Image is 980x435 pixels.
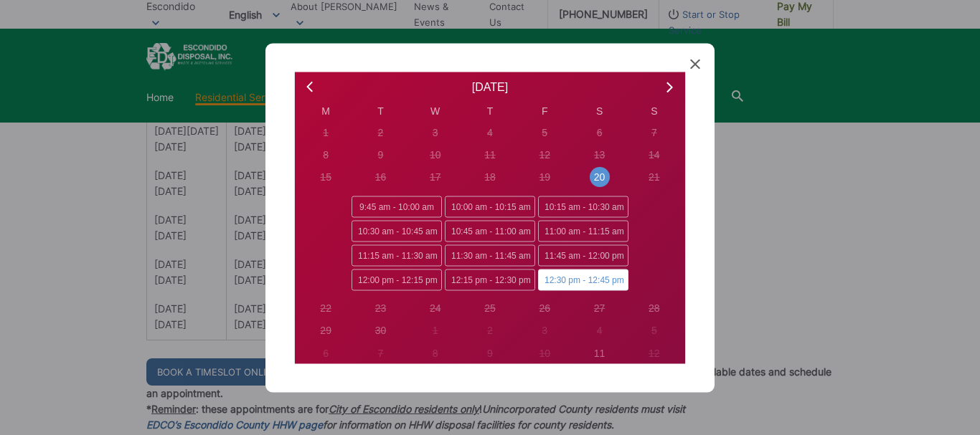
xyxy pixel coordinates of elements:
[375,324,387,339] div: 30
[378,346,384,361] div: 7
[651,125,657,140] div: 7
[487,346,493,361] div: 9
[433,324,438,339] div: 1
[539,346,550,361] div: 10
[375,302,387,317] div: 23
[463,103,517,118] div: T
[323,346,329,361] div: 6
[651,324,657,339] div: 5
[445,221,535,242] span: 10:45 am - 11:00 am
[649,148,660,163] div: 14
[538,245,628,267] span: 11:45 am - 12:00 pm
[445,245,535,267] span: 11:30 am - 11:45 am
[572,103,626,118] div: S
[352,196,442,218] span: 9:45 am - 10:00 am
[430,170,441,185] div: 17
[538,221,628,242] span: 11:00 am - 11:15 am
[484,148,496,163] div: 11
[597,125,603,140] div: 6
[649,346,660,361] div: 12
[539,170,550,185] div: 19
[597,324,603,339] div: 4
[538,269,628,291] span: 12:30 pm - 12:45 pm
[594,148,606,163] div: 13
[649,302,660,317] div: 28
[352,269,442,291] span: 12:00 pm - 12:15 pm
[649,170,660,185] div: 21
[539,148,550,163] div: 12
[542,324,547,339] div: 3
[298,103,353,118] div: M
[378,125,384,140] div: 2
[430,302,441,317] div: 24
[352,245,442,267] span: 11:15 am - 11:30 am
[627,103,682,118] div: S
[445,196,535,218] span: 10:00 am - 10:15 am
[430,148,441,163] div: 10
[594,302,606,317] div: 27
[433,346,438,361] div: 8
[352,221,442,242] span: 10:30 am - 10:45 am
[594,170,606,185] div: 20
[378,148,384,163] div: 9
[517,103,572,118] div: F
[487,125,493,140] div: 4
[445,269,535,291] span: 12:15 pm - 12:30 pm
[320,170,331,185] div: 15
[320,302,331,317] div: 22
[538,196,628,218] span: 10:15 am - 10:30 am
[353,103,407,118] div: T
[323,148,329,163] div: 8
[408,103,463,118] div: W
[487,324,493,339] div: 2
[542,125,547,140] div: 5
[594,346,606,361] div: 11
[433,125,438,140] div: 3
[539,302,550,317] div: 26
[472,78,508,95] div: [DATE]
[484,302,496,317] div: 25
[375,170,387,185] div: 16
[323,125,329,140] div: 1
[320,324,331,339] div: 29
[484,170,496,185] div: 18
